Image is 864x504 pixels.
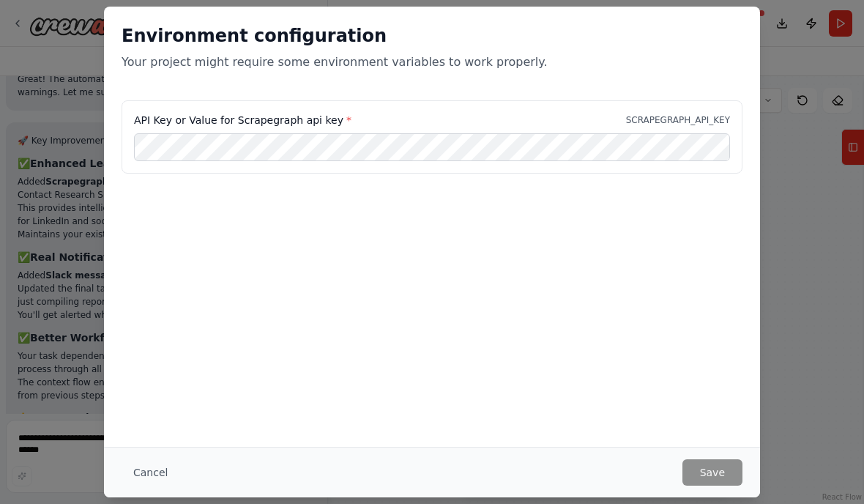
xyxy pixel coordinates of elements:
label: API Key or Value for Scrapegraph api key [134,113,351,127]
h2: Environment configuration [122,24,742,48]
button: Cancel [122,459,179,486]
p: SCRAPEGRAPH_API_KEY [626,114,730,126]
p: Your project might require some environment variables to work properly. [122,53,742,71]
button: Save [682,459,742,486]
